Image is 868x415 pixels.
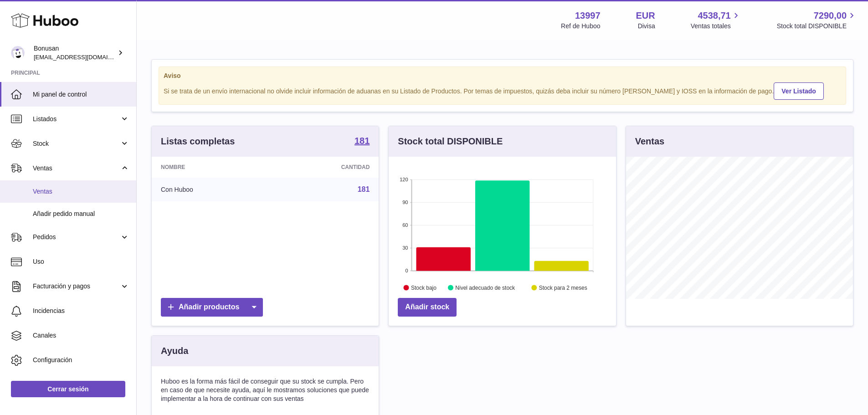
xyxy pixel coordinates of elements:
[698,10,730,22] span: 4538,71
[33,187,129,196] span: Ventas
[398,298,457,317] a: Añadir stock
[33,233,120,241] span: Pedidos
[691,22,741,31] span: Ventas totales
[33,115,120,123] span: Listados
[161,135,235,148] h3: Listas completas
[33,139,120,148] span: Stock
[164,72,841,80] strong: Aviso
[11,46,25,60] img: internalAdmin-13997@internal.huboo.com
[539,285,587,291] text: Stock para 2 meses
[354,136,370,145] strong: 181
[456,285,516,291] text: Nivel adecuado de stock
[33,90,129,99] span: Mi panel de control
[161,345,188,357] h3: Ayuda
[403,245,408,251] text: 30
[33,257,129,266] span: Uso
[152,178,270,201] td: Con Huboo
[561,22,600,31] div: Ref de Huboo
[411,285,437,291] text: Stock bajo
[400,177,408,182] text: 120
[406,268,408,273] text: 0
[164,81,841,100] div: Si se trata de un envío internacional no olvide incluir información de aduanas en su Listado de P...
[398,135,503,148] h3: Stock total DISPONIBLE
[161,377,370,403] p: Huboo es la forma más fácil de conseguir que su stock se cumpla. Pero en caso de que necesite ayu...
[34,44,116,61] div: Bonusan
[270,157,379,178] th: Cantidad
[33,164,120,173] span: Ventas
[33,331,129,340] span: Canales
[774,82,823,100] a: Ver Listado
[635,135,664,148] h3: Ventas
[11,381,125,397] a: Cerrar sesión
[358,185,370,193] a: 181
[575,10,601,22] strong: 13997
[403,222,408,228] text: 60
[691,10,741,31] a: 4538,71 Ventas totales
[814,10,847,22] span: 7290,00
[777,10,857,31] a: 7290,00 Stock total DISPONIBLE
[354,136,370,147] a: 181
[403,200,408,205] text: 90
[161,298,263,317] a: Añadir productos
[34,53,134,61] span: [EMAIL_ADDRESS][DOMAIN_NAME]
[638,22,655,31] div: Divisa
[777,22,857,31] span: Stock total DISPONIBLE
[152,157,270,178] th: Nombre
[33,210,129,218] span: Añadir pedido manual
[33,356,129,364] span: Configuración
[636,10,655,22] strong: EUR
[33,282,120,291] span: Facturación y pagos
[33,307,129,315] span: Incidencias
